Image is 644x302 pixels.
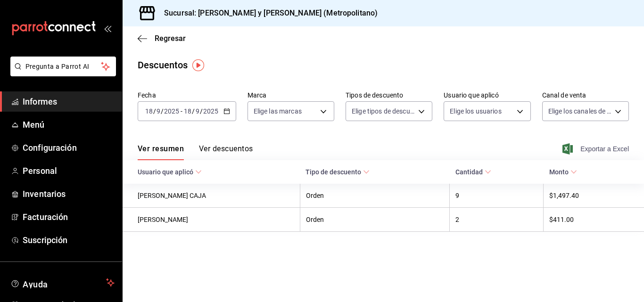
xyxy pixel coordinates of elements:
font: Marca [248,91,267,99]
font: 2 [455,216,459,224]
font: Exportar a Excel [580,145,629,153]
font: Monto [549,169,569,176]
font: Inventarios [23,189,66,199]
font: Facturación [23,212,68,222]
button: abrir_cajón_menú [104,24,111,32]
font: Fecha [138,91,156,99]
font: Ver resumen [138,144,184,153]
input: -- [195,107,200,115]
font: / [153,107,156,115]
font: Personal [23,166,57,176]
font: Elige tipos de descuento [352,107,423,115]
font: $1,497.40 [549,192,579,200]
font: Canal de venta [542,91,586,99]
font: Ayuda [23,279,48,289]
span: Cantidad [455,168,491,176]
font: Descuentos [138,59,188,71]
font: Sucursal: [PERSON_NAME] y [PERSON_NAME] (Metropolitano) [164,8,378,17]
font: Elige los canales de venta [548,107,624,115]
font: Elige los usuarios [450,107,501,115]
font: Usuario que aplicó [444,91,498,99]
font: Cantidad [455,169,483,176]
div: pestañas de navegación [138,144,253,160]
input: -- [145,107,153,115]
font: [PERSON_NAME] [138,216,188,224]
font: Orden [306,192,324,200]
font: Configuración [23,143,77,153]
font: Informes [23,97,57,106]
font: Ver descuentos [199,144,253,153]
font: Suscripción [23,235,67,245]
font: Usuario que aplicó [138,169,193,176]
font: Tipos de descuento [346,91,403,99]
button: Pregunta a Parrot AI [10,57,116,76]
font: $411.00 [549,216,574,224]
input: -- [156,107,161,115]
font: 9 [455,192,459,200]
span: Monto [549,168,577,176]
img: Marcador de información sobre herramientas [192,59,204,71]
font: Menú [23,120,45,130]
font: Elige las marcas [254,107,302,115]
a: Pregunta a Parrot AI [7,68,116,78]
font: Regresar [155,34,186,43]
input: ---- [203,107,219,115]
font: Orden [306,216,324,224]
button: Regresar [138,34,186,43]
button: Exportar a Excel [564,143,629,155]
font: Tipo de descuento [305,169,361,176]
span: Usuario que aplicó [138,168,202,176]
font: - [181,107,182,115]
font: / [200,107,203,115]
input: -- [183,107,192,115]
span: Tipo de descuento [305,168,370,176]
input: ---- [164,107,180,115]
font: Pregunta a Parrot AI [25,63,90,70]
font: / [192,107,195,115]
font: / [161,107,164,115]
font: [PERSON_NAME] CAJA [138,192,206,200]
